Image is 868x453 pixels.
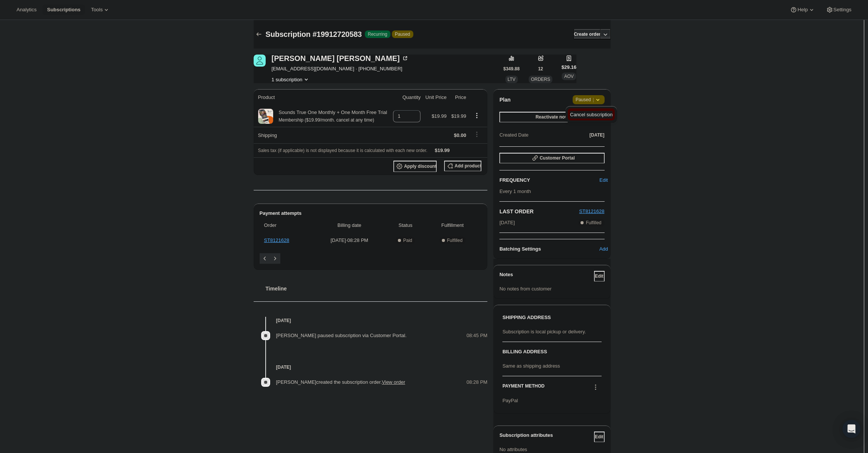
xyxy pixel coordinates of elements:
span: Subscriptions [47,7,80,13]
button: Settings [821,5,856,15]
button: Analytics [12,5,41,15]
div: [PERSON_NAME] [PERSON_NAME] [272,55,409,62]
button: ST8121628 [579,208,604,215]
h6: Batching Settings [499,245,603,253]
span: Fulfilled [586,220,601,226]
span: Settings [833,7,851,13]
span: Create order [574,31,600,37]
img: product img [258,109,273,124]
span: [DATE] [499,219,515,226]
span: Tools [91,7,103,13]
span: Created Date [499,131,528,139]
span: Subscription is local pickup or delivery. [502,329,586,334]
th: Unit Price [423,89,449,106]
h2: Payment attempts [260,210,482,217]
h2: Plan [499,96,511,103]
span: $19.99 [432,113,447,119]
span: Edit [595,273,603,279]
span: Roberta McIntyre [254,55,266,67]
span: Paid [403,237,412,243]
span: $29.16 [561,64,576,71]
span: Same as shipping address [502,363,560,369]
button: Shipping actions [471,130,483,138]
span: Add product [455,163,481,169]
button: Add product [444,161,481,171]
button: Reactivate now [499,112,604,122]
button: Product actions [272,76,310,83]
span: [PERSON_NAME] paused subscription via Customer Portal. [276,333,407,338]
button: Subscriptions [254,29,264,40]
h2: Timeline [266,285,488,292]
span: $19.99 [451,113,466,119]
span: $349.88 [504,66,520,72]
div: Sounds True One Monthly + One Month Free Trial [273,109,387,124]
span: Edit [599,176,608,184]
span: $19.99 [435,147,450,153]
span: Fulfilled [447,237,463,243]
span: Help [797,7,808,13]
button: $349.88 [504,64,520,74]
span: 12 [538,66,543,72]
span: Subscription #19912720583 [266,30,362,38]
th: Shipping [254,127,391,143]
span: [EMAIL_ADDRESS][DOMAIN_NAME] · [PHONE_NUMBER] [272,65,409,73]
span: | [593,97,594,103]
span: Paused [576,96,602,103]
span: LTV [508,77,516,82]
h3: PAYMENT METHOD [502,383,544,393]
span: [PERSON_NAME] created the subscription order. [276,379,405,385]
span: Paused [395,31,410,37]
th: Quantity [391,89,423,106]
span: No attributes [499,447,527,452]
span: Cancel subscription [570,112,612,117]
span: Analytics [17,7,36,13]
span: AOV [564,74,573,79]
span: Reactivate now [535,114,568,120]
button: Customer Portal [499,153,604,163]
span: Every 1 month [499,188,531,194]
a: ST8121628 [264,237,289,243]
button: Create order [574,29,600,40]
button: Product actions [471,111,483,120]
span: [DATE] · 08:28 PM [316,237,383,244]
a: View order [382,379,405,385]
h2: LAST ORDER [499,208,579,215]
h3: Notes [499,271,594,281]
span: Status [387,222,423,229]
a: ST8121628 [579,208,604,214]
th: Price [449,89,468,106]
span: Customer Portal [540,155,575,161]
span: Sales tax (if applicable) is not displayed because it is calculated with each new order. [258,148,428,153]
button: Edit [594,432,605,442]
button: Help [785,5,820,15]
span: Apply discount [404,163,437,169]
button: Subscriptions [42,5,85,15]
span: ORDERS [531,77,550,82]
span: Fulfillment [428,222,477,229]
span: 08:28 PM [467,379,488,386]
span: Billing date [316,222,383,229]
small: Membership ($19.99/month. cancel at any time) [279,117,374,123]
h4: [DATE] [254,317,488,324]
span: Recurring [368,31,387,37]
button: Edit [594,271,605,281]
th: Product [254,89,391,106]
button: Apply discount [393,161,437,172]
button: Add [599,243,609,255]
span: Add [599,245,608,253]
th: Order [260,217,314,234]
button: Tools [86,5,115,15]
button: [DATE] [590,130,605,140]
h3: Subscription attributes [499,432,594,442]
span: 08:45 PM [467,332,488,339]
button: 12 [535,64,546,74]
span: PayPal [502,398,518,403]
button: Edit [599,174,609,186]
h2: FREQUENCY [499,176,603,184]
h3: BILLING ADDRESS [502,348,601,356]
h3: SHIPPING ADDRESS [502,314,601,321]
nav: Pagination [260,253,482,264]
span: [DATE] [590,132,605,138]
span: $0.00 [454,132,466,138]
